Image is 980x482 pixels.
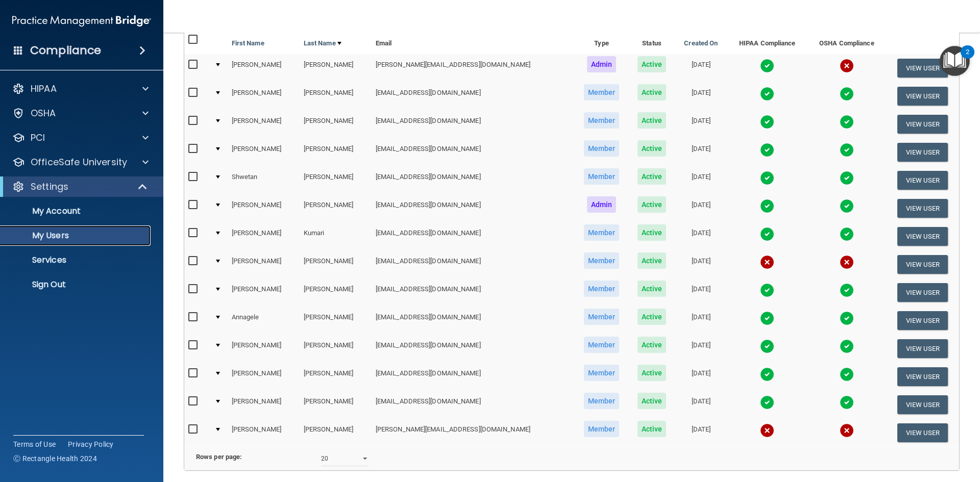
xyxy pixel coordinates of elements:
button: View User [897,143,948,162]
img: tick.e7d51cea.svg [840,311,854,325]
span: Active [638,281,667,297]
td: [PERSON_NAME] [228,335,300,363]
span: Active [638,224,667,241]
button: View User [897,367,948,386]
img: tick.e7d51cea.svg [840,227,854,241]
span: Active [638,252,667,269]
img: tick.e7d51cea.svg [840,115,854,129]
span: Member [584,112,620,129]
td: [PERSON_NAME] [300,419,372,446]
button: View User [897,283,948,302]
span: Active [638,309,667,325]
p: PCI [31,132,45,144]
td: [PERSON_NAME] [228,250,300,278]
button: View User [897,115,948,134]
td: [DATE] [675,307,727,335]
td: [PERSON_NAME] [300,54,372,82]
td: [PERSON_NAME] [228,82,300,110]
img: tick.e7d51cea.svg [760,367,774,382]
td: [EMAIL_ADDRESS][DOMAIN_NAME] [372,110,574,138]
img: tick.e7d51cea.svg [760,115,774,129]
img: tick.e7d51cea.svg [760,87,774,101]
img: tick.e7d51cea.svg [760,199,774,213]
img: tick.e7d51cea.svg [840,199,854,213]
td: [PERSON_NAME] [300,335,372,363]
td: [DATE] [675,166,727,194]
img: cross.ca9f0e7f.svg [760,423,774,438]
span: Active [638,393,667,409]
button: View User [897,171,948,190]
button: View User [897,311,948,330]
th: Status [629,30,675,54]
td: [EMAIL_ADDRESS][DOMAIN_NAME] [372,166,574,194]
td: [DATE] [675,391,727,419]
td: [DATE] [675,278,727,307]
td: [PERSON_NAME] [228,363,300,391]
td: [EMAIL_ADDRESS][DOMAIN_NAME] [372,307,574,335]
img: tick.e7d51cea.svg [760,171,774,185]
p: Sign Out [7,280,146,290]
td: [PERSON_NAME] [300,307,372,335]
img: tick.e7d51cea.svg [840,367,854,382]
a: First Name [232,37,264,49]
img: tick.e7d51cea.svg [840,395,854,410]
p: My Account [7,206,146,216]
img: tick.e7d51cea.svg [840,283,854,297]
img: cross.ca9f0e7f.svg [840,59,854,73]
h4: Compliance [30,43,101,58]
img: tick.e7d51cea.svg [840,143,854,157]
img: tick.e7d51cea.svg [760,283,774,297]
a: Terms of Use [13,439,56,449]
span: Active [638,421,667,437]
td: [EMAIL_ADDRESS][DOMAIN_NAME] [372,138,574,166]
td: [DATE] [675,54,727,82]
button: View User [897,199,948,218]
td: [PERSON_NAME] [228,419,300,446]
td: [EMAIL_ADDRESS][DOMAIN_NAME] [372,335,574,363]
td: [EMAIL_ADDRESS][DOMAIN_NAME] [372,278,574,307]
p: Settings [31,181,68,193]
td: [PERSON_NAME] [300,166,372,194]
a: Created On [684,37,718,49]
td: [DATE] [675,82,727,110]
span: Member [584,84,620,100]
td: [PERSON_NAME][EMAIL_ADDRESS][DOMAIN_NAME] [372,54,574,82]
a: Settings [12,181,148,193]
td: [DATE] [675,363,727,391]
td: Annagele [228,307,300,335]
span: Active [638,140,667,157]
span: Admin [587,196,617,213]
span: Member [584,421,620,437]
a: PCI [12,132,149,144]
img: PMB logo [12,11,151,31]
td: [PERSON_NAME] [300,138,372,166]
img: tick.e7d51cea.svg [840,87,854,101]
td: [EMAIL_ADDRESS][DOMAIN_NAME] [372,250,574,278]
span: Member [584,224,620,241]
td: [PERSON_NAME] [300,110,372,138]
td: [PERSON_NAME] [300,82,372,110]
span: Active [638,168,667,185]
th: HIPAA Compliance [727,30,807,54]
span: Active [638,56,667,72]
td: [PERSON_NAME] [228,194,300,222]
td: [DATE] [675,222,727,250]
td: [PERSON_NAME] [228,138,300,166]
p: OSHA [31,107,56,119]
img: tick.e7d51cea.svg [760,227,774,241]
div: 2 [966,52,969,65]
td: [EMAIL_ADDRESS][DOMAIN_NAME] [372,194,574,222]
td: [EMAIL_ADDRESS][DOMAIN_NAME] [372,391,574,419]
td: [PERSON_NAME] [300,363,372,391]
td: [PERSON_NAME] [300,278,372,307]
span: Active [638,337,667,353]
a: Privacy Policy [68,439,114,449]
td: [DATE] [675,110,727,138]
td: [PERSON_NAME] [300,194,372,222]
button: View User [897,395,948,414]
span: Active [638,365,667,381]
td: [PERSON_NAME] [300,391,372,419]
button: View User [897,255,948,274]
img: tick.e7d51cea.svg [760,311,774,325]
th: OSHA Compliance [807,30,886,54]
